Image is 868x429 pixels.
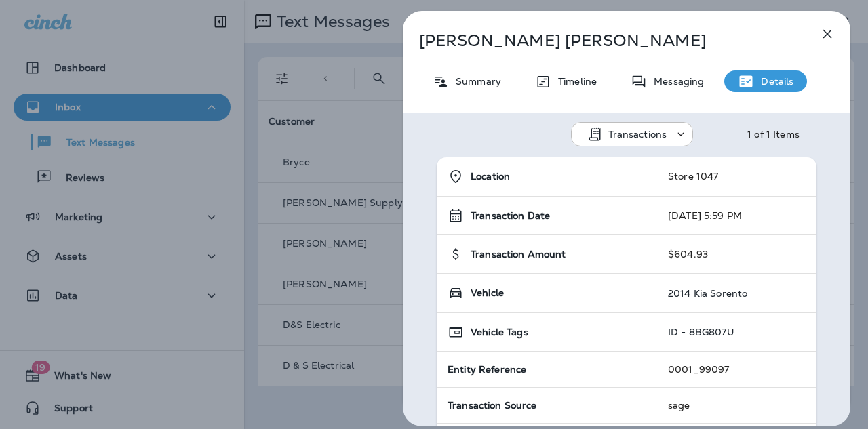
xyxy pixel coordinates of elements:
[647,76,704,87] p: Messaging
[471,327,528,338] span: Vehicle Tags
[657,157,816,197] td: Store 1047
[471,171,510,182] span: Location
[448,399,537,411] span: Transaction Source
[448,363,526,375] span: Entity Reference
[419,31,789,50] p: [PERSON_NAME] [PERSON_NAME]
[668,288,747,299] p: 2014 Kia Sorento
[754,76,793,87] p: Details
[657,388,816,424] td: sage
[471,210,550,222] span: Transaction Date
[471,249,566,260] span: Transaction Amount
[747,129,800,140] div: 1 of 1 Items
[657,235,816,274] td: $604.93
[657,352,816,388] td: 0001_99097
[551,76,597,87] p: Timeline
[608,129,667,140] p: Transactions
[657,197,816,235] td: [DATE] 5:59 PM
[471,287,504,299] span: Vehicle
[449,76,501,87] p: Summary
[668,327,734,338] p: ID - 8BG807U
